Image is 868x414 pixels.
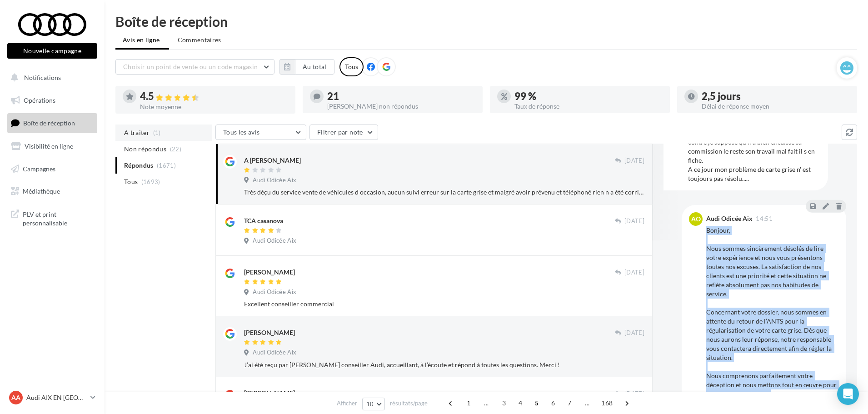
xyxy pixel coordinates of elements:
div: TCA casanova [244,216,283,225]
span: Choisir un point de vente ou un code magasin [123,63,258,70]
button: Tous les avis [215,125,306,140]
span: Notifications [24,74,61,81]
div: A [PERSON_NAME] [244,156,301,165]
div: Très déçu du service vente de véhicules d occasion, aucun suivi erreur sur la carte grise et malg... [244,188,644,197]
div: Tous [339,57,364,76]
span: [DATE] [624,329,644,337]
span: ... [580,396,594,410]
div: Taux de réponse [514,103,663,110]
span: 14:51 [756,216,773,222]
span: AA [11,393,20,402]
span: 4 [513,396,528,410]
div: Excellent conseiller commercial [244,299,644,309]
div: [PERSON_NAME] [244,389,295,398]
span: Afficher [337,399,357,408]
span: PLV et print personnalisable [23,208,94,228]
span: 1 [461,396,476,410]
span: Visibilité en ligne [25,142,73,150]
a: Opérations [5,91,99,110]
a: AA Audi AIX EN [GEOGRAPHIC_DATA] [7,389,97,406]
span: 5 [529,396,544,410]
a: Boîte de réception [5,113,99,133]
span: 168 [598,396,616,410]
span: résultats/page [390,399,428,408]
span: (1) [153,129,161,136]
div: Audi Odicée Aix [706,215,753,222]
span: 10 [366,400,374,408]
div: [PERSON_NAME] [244,328,295,337]
span: Tous [124,177,138,186]
span: AO [691,214,701,224]
div: 4.5 [140,91,288,102]
div: J’ai été reçu par [PERSON_NAME] conseiller Audi, accueillant, à l’écoute et répond à toutes les q... [244,360,644,369]
span: Médiathèque [23,187,60,195]
span: Non répondus [124,145,166,154]
div: Note moyenne [140,104,288,110]
span: Audi Odicée Aix [253,237,296,245]
div: Boîte de réception [115,15,857,28]
span: [DATE] [624,157,644,165]
div: 21 [327,91,475,101]
span: A traiter [124,128,150,137]
div: [PERSON_NAME] [244,268,295,277]
span: [DATE] [624,217,644,225]
span: Audi Odicée Aix [253,288,296,296]
button: Filtrer par note [309,125,378,140]
button: Au total [279,59,334,75]
span: Campagnes [23,165,55,172]
button: Nouvelle campagne [7,43,97,59]
span: 6 [546,396,560,410]
div: Open Intercom Messenger [837,383,859,405]
a: Campagnes [5,160,99,179]
div: [PERSON_NAME] non répondus [327,103,475,110]
span: 7 [562,396,577,410]
button: Notifications [5,68,95,87]
span: Opérations [24,96,55,104]
span: 3 [497,396,511,410]
span: Audi Odicée Aix [253,349,296,357]
span: Audi Odicée Aix [253,176,296,185]
span: ... [479,396,494,410]
span: [DATE] [624,269,644,277]
button: Au total [295,59,334,75]
span: (1693) [141,178,160,185]
a: Visibilité en ligne [5,137,99,156]
div: 99 % [514,91,663,101]
a: Médiathèque [5,182,99,201]
span: [DATE] [624,390,644,398]
div: Délai de réponse moyen [702,103,850,110]
span: Boîte de réception [23,119,75,127]
a: PLV et print personnalisable [5,205,99,231]
p: Audi AIX EN [GEOGRAPHIC_DATA] [26,393,87,402]
span: Tous les avis [223,128,260,136]
span: (22) [170,145,181,153]
button: Choisir un point de vente ou un code magasin [115,59,274,75]
button: 10 [362,398,385,410]
span: Commentaires [178,35,221,45]
div: 2,5 jours [702,91,850,101]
